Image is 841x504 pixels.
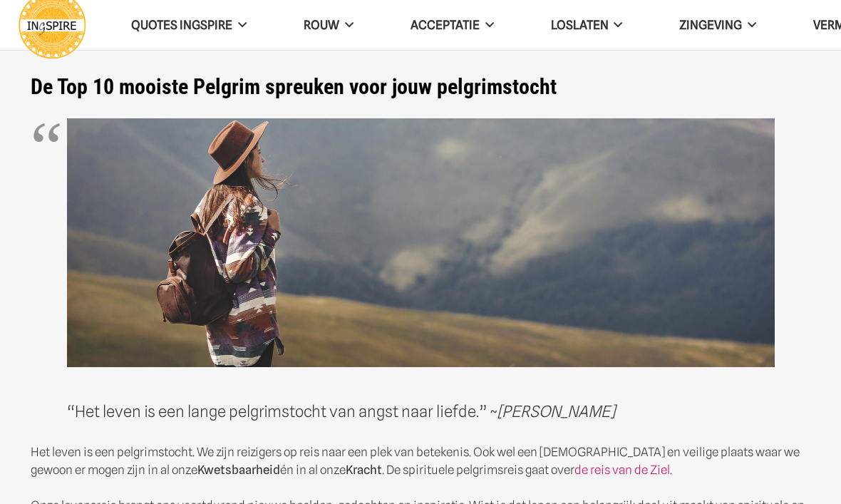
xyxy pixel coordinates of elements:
[411,18,480,32] span: Acceptatie
[679,18,742,32] span: Zingeving
[304,18,339,32] span: ROUW
[31,443,811,479] p: Het leven is een pelgrimstocht. We zijn reizigers op reis naar een plek van betekenis. Ook wel ee...
[103,7,275,43] a: QUOTES INGSPIRE
[67,118,775,426] p: “Het leven is een lange pelgrimstocht van angst naar liefde.” ~
[346,463,382,477] strong: Kracht
[131,18,232,32] span: QUOTES INGSPIRE
[382,7,522,43] a: Acceptatie
[67,118,775,367] img: Meer zingeving vinden op ingspire het zingevingsplatform
[197,463,280,477] strong: Kwetsbaarheid
[522,7,651,43] a: Loslaten
[574,463,670,477] a: de reis van de Ziel
[497,402,615,421] em: [PERSON_NAME]
[31,74,811,100] h1: De Top 10 mooiste Pelgrim spreuken voor jouw pelgrimstocht
[651,7,785,43] a: Zingeving
[275,7,382,43] a: ROUW
[551,18,609,32] span: Loslaten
